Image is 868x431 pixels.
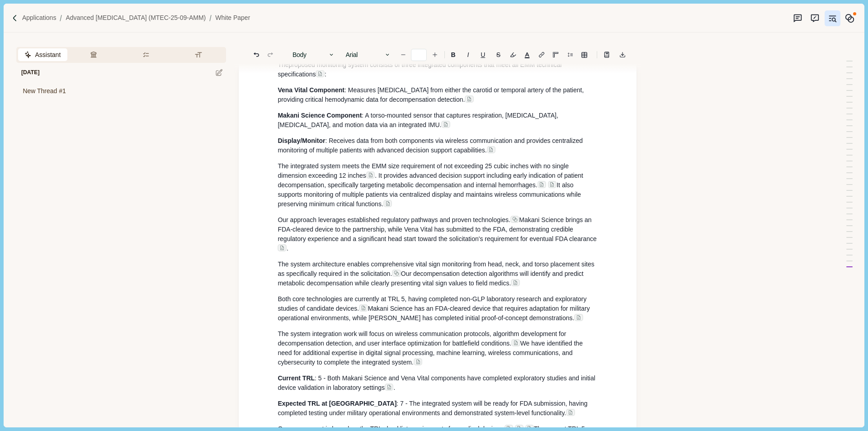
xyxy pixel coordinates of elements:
[476,48,490,61] button: U
[491,48,505,61] button: S
[578,48,590,61] button: Line height
[206,14,215,22] img: Forward slash icon
[535,48,548,61] button: Line height
[429,48,441,61] button: Increase font size
[35,50,61,60] span: Assistant
[278,137,585,154] span: : Receives data from both components via wireless communication and provides centralized monitori...
[288,48,340,61] button: Body
[66,13,206,23] a: Advanced [MEDICAL_DATA] (MTEC-25-09-AMM)
[278,61,563,78] span: proposed monitoring system consists of three integrated components that meet all EMM technical sp...
[278,112,560,128] span: : A torso-mounted sensor that captures respiration, [MEDICAL_DATA], [MEDICAL_DATA], and motion da...
[278,295,588,312] span: Both core technologies are currently at TRL 5, having completed non-GLP laboratory research and e...
[278,270,585,287] span: Our decompensation detection algorithms will identify and predict metabolic decompensation while ...
[278,86,585,103] span: : Measures [MEDICAL_DATA] from either the carotid or temporal artery of the patient, providing cr...
[549,48,562,61] button: Adjust margins
[23,86,66,96] span: New Thread #1
[481,52,485,58] u: U
[278,216,510,223] span: Our approach leverages established regulatory pathways and proven technologies.
[278,400,396,407] span: Expected TRL at [GEOGRAPHIC_DATA]
[564,48,576,61] button: Line height
[22,13,57,23] a: Applications
[278,86,344,94] span: Vena Vital Component
[278,162,570,179] span: The integrated system meets the EMM size requirement of not exceeding 25 cubic inches with no sin...
[16,62,39,83] div: [DATE]
[451,52,456,58] b: B
[462,48,474,61] button: I
[215,13,250,23] a: White Paper
[278,181,583,208] span: It also supports monitoring of multiple patients via centralized display and maintains wireless c...
[278,172,585,189] span: . It provides advanced decision support including early indication of patient decompensation, spe...
[278,260,596,277] span: The system architecture enables comprehensive vital sign monitoring from head, neck, and torso pl...
[385,384,395,391] span: .
[278,112,362,119] span: Makani Science Component
[446,48,460,61] button: B
[278,374,597,391] span: : 5 - Both Makani Science and Vena Vital components have completed exploratory studies and initia...
[250,48,263,61] button: Undo
[264,48,277,61] button: Redo
[56,14,66,22] img: Forward slash icon
[341,48,395,61] button: Arial
[278,374,315,382] span: Current TRL
[600,48,613,61] button: Line height
[278,137,325,144] span: Display/Monitor
[316,71,326,78] span: :
[397,48,410,61] button: Decrease font size
[278,245,288,252] span: .
[11,14,19,22] img: Forward slash icon
[278,400,589,417] span: : 7 - The integrated system will be ready for FDA submission, having completed testing under mili...
[278,340,584,366] span: We have identified the need for additional expertise in digital signal processing, machine learni...
[467,52,469,58] i: I
[278,305,591,322] span: Makani Science has an FDA-cleared device that requires adaptation for military operational enviro...
[496,52,500,58] s: S
[278,330,568,347] span: The system integration work will focus on wireless communication protocols, algorithm development...
[278,216,596,242] span: Makani Science brings an FDA-cleared device to the partnership, while Vena Vital has submitted to...
[616,48,629,61] button: Export to docx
